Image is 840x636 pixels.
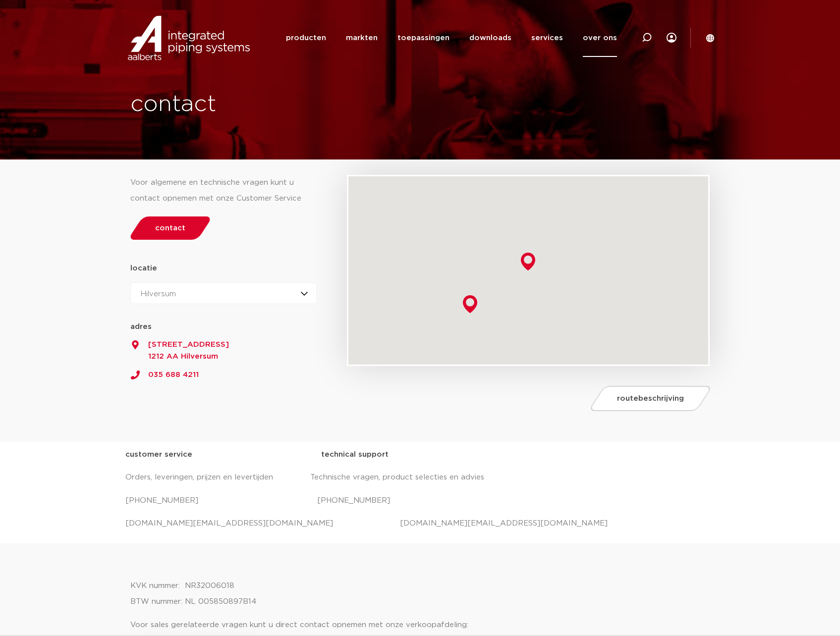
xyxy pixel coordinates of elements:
span: routebeschrijving [617,395,684,402]
a: producten [286,19,326,57]
p: Orders, leveringen, prijzen en levertijden Technische vragen, product selecties en advies [125,470,715,485]
div: Voor algemene en technische vragen kunt u contact opnemen met onze Customer Service [130,175,318,207]
nav: Menu [286,19,617,57]
p: Voor sales gerelateerde vragen kunt u direct contact opnemen met onze verkoopafdeling: [130,617,710,633]
p: [PHONE_NUMBER] [PHONE_NUMBER] [125,493,715,509]
span: contact [155,224,185,232]
strong: locatie [130,265,157,272]
div: my IPS [667,18,676,57]
a: routebeschrijving [588,386,713,411]
a: downloads [469,19,511,57]
a: contact [127,216,213,240]
a: services [531,19,563,57]
strong: customer service technical support [125,451,389,458]
p: [DOMAIN_NAME][EMAIL_ADDRESS][DOMAIN_NAME] [DOMAIN_NAME][EMAIL_ADDRESS][DOMAIN_NAME] [125,516,715,531]
a: toepassingen [397,19,449,57]
h1: contact [130,89,456,120]
span: Hilversum [141,290,176,298]
a: markten [346,19,378,57]
a: over ons [583,19,617,57]
p: KVK nummer: NR32006018 BTW nummer: NL 005850897B14 [130,578,710,610]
